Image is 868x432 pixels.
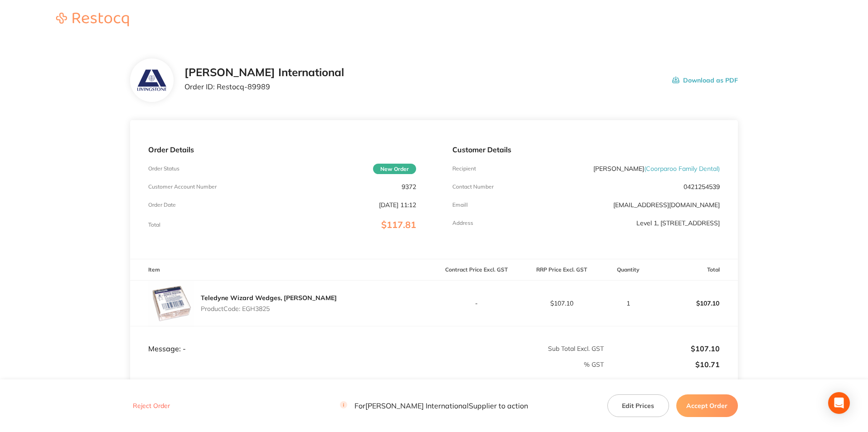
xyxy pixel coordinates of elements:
[676,394,738,417] button: Accept Order
[130,402,173,410] button: Reject Order
[148,281,194,326] img: ZTNmOTUwdQ
[653,259,738,281] th: Total
[828,392,850,414] div: Open Intercom Messenger
[373,164,416,174] span: New Order
[47,13,138,28] a: Restocq logo
[644,165,720,173] span: ( Coorparoo Family Dental )
[605,345,720,353] p: $107.10
[607,394,669,417] button: Edit Prices
[653,292,737,314] p: $107.10
[435,345,604,352] p: Sub Total Excl. GST
[452,184,494,190] p: Contact Number
[201,294,337,302] a: Teledyne Wizard Wedges, [PERSON_NAME]
[184,66,344,79] h2: [PERSON_NAME] International
[184,83,344,91] p: Order ID: Restocq- 89989
[434,259,519,281] th: Contract Price Excl. GST
[605,300,652,307] p: 1
[519,259,604,281] th: RRP Price Excl. GST
[452,165,476,172] p: Recipient
[137,66,167,95] img: bHcwczZraQ
[130,326,434,353] td: Message: -
[672,66,738,94] button: Download as PDF
[131,361,604,368] p: % GST
[340,402,528,410] p: For [PERSON_NAME] International Supplier to action
[452,146,720,154] p: Customer Details
[148,184,217,190] p: Customer Account Number
[47,13,138,26] img: Restocq logo
[452,202,468,208] p: Emaill
[148,202,176,208] p: Order Date
[148,146,416,154] p: Order Details
[402,183,416,190] p: 9372
[605,360,720,369] p: $10.71
[613,201,720,209] a: [EMAIL_ADDRESS][DOMAIN_NAME]
[381,219,416,230] span: $117.81
[148,165,179,172] p: Order Status
[519,300,604,307] p: $107.10
[130,259,434,281] th: Item
[593,165,720,172] p: [PERSON_NAME]
[636,219,720,227] p: Level 1, [STREET_ADDRESS]
[379,201,416,209] p: [DATE] 11:12
[148,222,160,228] p: Total
[201,305,337,312] p: Product Code: EGH3825
[452,220,473,226] p: Address
[684,183,720,190] p: 0421254539
[604,259,653,281] th: Quantity
[435,300,519,307] p: -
